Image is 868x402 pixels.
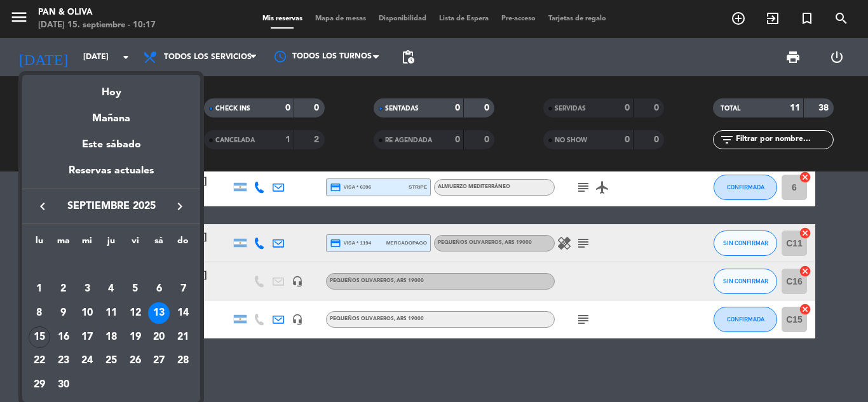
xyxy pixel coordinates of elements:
[31,198,54,215] button: keyboard_arrow_left
[51,325,76,349] td: 16 de septiembre de 2025
[54,198,168,215] span: septiembre 2025
[172,278,194,300] div: 7
[147,325,172,349] td: 20 de septiembre de 2025
[22,101,200,127] div: Mañana
[123,301,147,325] td: 12 de septiembre de 2025
[27,301,51,325] td: 8 de septiembre de 2025
[76,302,98,324] div: 10
[147,278,172,302] td: 6 de septiembre de 2025
[22,163,200,189] div: Reservas actuales
[51,278,76,302] td: 2 de septiembre de 2025
[123,278,147,302] td: 5 de septiembre de 2025
[172,199,187,214] i: keyboard_arrow_right
[99,325,123,349] td: 18 de septiembre de 2025
[99,234,123,253] th: jueves
[125,302,146,324] div: 12
[76,326,98,348] div: 17
[125,278,146,300] div: 5
[27,373,51,397] td: 29 de septiembre de 2025
[171,349,195,373] td: 28 de septiembre de 2025
[53,326,74,348] div: 16
[51,234,76,253] th: martes
[53,351,74,372] div: 23
[51,349,76,373] td: 23 de septiembre de 2025
[123,349,147,373] td: 26 de septiembre de 2025
[147,301,172,325] td: 13 de septiembre de 2025
[51,373,76,397] td: 30 de septiembre de 2025
[76,351,98,372] div: 24
[171,301,195,325] td: 14 de septiembre de 2025
[53,278,74,300] div: 2
[53,374,74,396] div: 30
[123,234,147,253] th: viernes
[123,325,147,349] td: 19 de septiembre de 2025
[125,326,146,348] div: 19
[147,349,172,373] td: 27 de septiembre de 2025
[172,302,194,324] div: 14
[22,127,200,163] div: Este sábado
[75,325,99,349] td: 17 de septiembre de 2025
[100,351,122,372] div: 25
[100,302,122,324] div: 11
[27,278,51,302] td: 1 de septiembre de 2025
[27,349,51,373] td: 22 de septiembre de 2025
[27,234,51,253] th: lunes
[29,351,50,372] div: 22
[100,278,122,300] div: 4
[75,349,99,373] td: 24 de septiembre de 2025
[29,278,50,300] div: 1
[99,301,123,325] td: 11 de septiembre de 2025
[29,302,50,324] div: 8
[53,302,74,324] div: 9
[100,326,122,348] div: 18
[75,278,99,302] td: 3 de septiembre de 2025
[75,301,99,325] td: 10 de septiembre de 2025
[148,278,170,300] div: 6
[147,234,172,253] th: sábado
[99,278,123,302] td: 4 de septiembre de 2025
[168,198,191,215] button: keyboard_arrow_right
[171,234,195,253] th: domingo
[148,302,170,324] div: 13
[171,325,195,349] td: 21 de septiembre de 2025
[22,75,200,101] div: Hoy
[27,325,51,349] td: 15 de septiembre de 2025
[172,351,194,372] div: 28
[35,199,50,214] i: keyboard_arrow_left
[148,326,170,348] div: 20
[99,349,123,373] td: 25 de septiembre de 2025
[29,374,50,396] div: 29
[172,326,194,348] div: 21
[75,234,99,253] th: miércoles
[148,351,170,372] div: 27
[76,278,98,300] div: 3
[27,253,195,278] td: SEP.
[125,351,146,372] div: 26
[29,326,50,348] div: 15
[171,278,195,302] td: 7 de septiembre de 2025
[51,301,76,325] td: 9 de septiembre de 2025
